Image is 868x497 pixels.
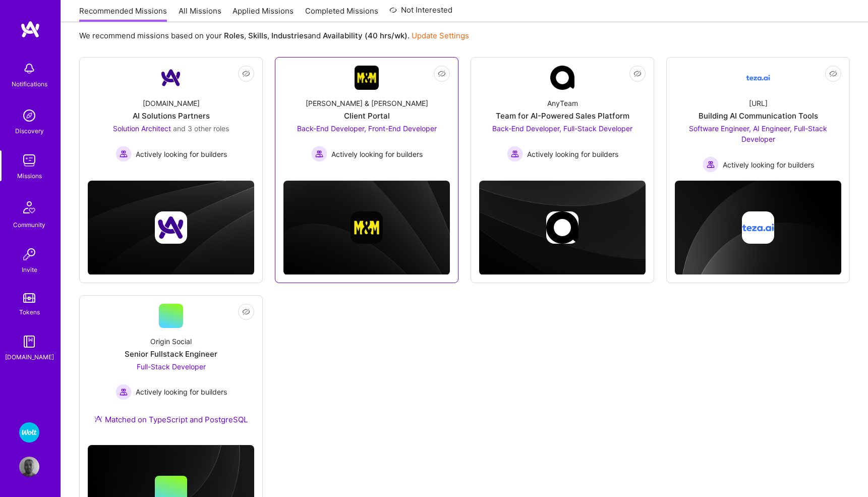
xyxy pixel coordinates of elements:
[412,31,469,40] a: Update Settings
[88,304,254,437] a: Origin SocialSenior Fullstack EngineerFull-Stack Developer Actively looking for buildersActively ...
[242,70,250,78] i: icon EyeClosed
[13,219,45,230] div: Community
[22,264,37,275] div: Invite
[19,59,39,79] img: bell
[742,211,774,244] img: Company logo
[94,414,248,425] div: Matched on TypeScript and PostgreSQL
[633,70,642,78] i: icon EyeClosed
[355,66,379,90] img: Company Logo
[159,66,183,90] img: Company Logo
[829,70,837,78] i: icon EyeClosed
[94,415,102,423] img: Ateam Purple Icon
[306,98,428,108] div: [PERSON_NAME] & [PERSON_NAME]
[233,6,294,22] a: Applied Missions
[297,124,437,133] span: Back-End Developer, Front-End Developer
[17,457,42,477] a: User Avatar
[438,70,446,78] i: icon EyeClosed
[527,149,618,159] span: Actively looking for builders
[125,349,217,359] div: Senior Fullstack Engineer
[17,171,42,181] div: Missions
[547,98,578,108] div: AnyTeam
[699,111,818,121] div: Building AI Communication Tools
[305,6,378,22] a: Completed Missions
[19,307,40,317] div: Tokens
[19,150,39,171] img: teamwork
[115,146,132,162] img: Actively looking for builders
[479,181,646,275] img: cover
[20,20,40,38] img: logo
[143,98,200,108] div: [DOMAIN_NAME]
[150,336,192,347] div: Origin Social
[133,111,210,121] div: AI Solutions Partners
[723,159,814,170] span: Actively looking for builders
[675,66,841,173] a: Company Logo[URL]Building AI Communication ToolsSoftware Engineer, AI Engineer, Full-Stack Develo...
[136,386,227,397] span: Actively looking for builders
[689,124,827,143] span: Software Engineer, AI Engineer, Full-Stack Developer
[179,6,221,22] a: All Missions
[242,308,250,316] i: icon EyeClosed
[479,66,646,166] a: Company LogoAnyTeamTeam for AI-Powered Sales PlatformBack-End Developer, Full-Stack Developer Act...
[271,31,308,40] b: Industries
[311,146,327,162] img: Actively looking for builders
[17,195,41,219] img: Community
[173,124,229,133] span: and 3 other roles
[283,181,450,275] img: cover
[23,293,35,303] img: tokens
[746,66,770,90] img: Company Logo
[19,105,39,126] img: discovery
[155,211,187,244] img: Company logo
[675,181,841,275] img: cover
[115,384,132,400] img: Actively looking for builders
[137,362,206,371] span: Full-Stack Developer
[19,457,39,477] img: User Avatar
[19,422,39,443] img: Wolt - Fintech: Payments Expansion Team
[331,149,423,159] span: Actively looking for builders
[496,111,629,121] div: Team for AI-Powered Sales Platform
[749,98,768,108] div: [URL]
[351,211,383,244] img: Company logo
[283,66,450,166] a: Company Logo[PERSON_NAME] & [PERSON_NAME]Client PortalBack-End Developer, Front-End Developer Act...
[19,244,39,264] img: Invite
[19,332,39,352] img: guide book
[507,146,523,162] img: Actively looking for builders
[5,352,54,362] div: [DOMAIN_NAME]
[550,66,574,90] img: Company Logo
[344,111,390,121] div: Client Portal
[79,30,469,41] p: We recommend missions based on your , , and .
[546,211,578,244] img: Company logo
[492,124,632,133] span: Back-End Developer, Full-Stack Developer
[248,31,267,40] b: Skills
[15,126,44,136] div: Discovery
[17,422,42,443] a: Wolt - Fintech: Payments Expansion Team
[12,79,47,89] div: Notifications
[136,149,227,159] span: Actively looking for builders
[703,156,719,173] img: Actively looking for builders
[224,31,244,40] b: Roles
[88,181,254,275] img: cover
[113,124,171,133] span: Solution Architect
[323,31,408,40] b: Availability (40 hrs/wk)
[389,4,452,22] a: Not Interested
[88,66,254,166] a: Company Logo[DOMAIN_NAME]AI Solutions PartnersSolution Architect and 3 other rolesActively lookin...
[79,6,167,22] a: Recommended Missions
